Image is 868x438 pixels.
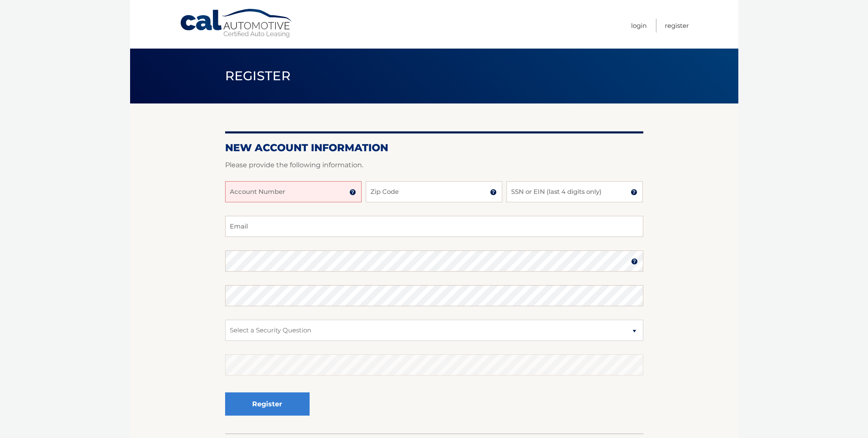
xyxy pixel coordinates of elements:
img: tooltip.svg [349,189,356,196]
input: SSN or EIN (last 4 digits only) [506,181,643,202]
a: Cal Automotive [180,8,294,38]
h2: New Account Information [225,141,643,154]
input: Account Number [225,181,362,202]
img: tooltip.svg [631,258,638,265]
a: Login [631,19,647,33]
span: Register [225,68,291,84]
a: Register [665,19,689,33]
input: Email [225,216,643,237]
input: Zip Code [366,181,502,202]
p: Please provide the following information. [225,159,643,171]
img: tooltip.svg [490,189,497,196]
button: Register [225,392,310,416]
img: tooltip.svg [631,189,637,196]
